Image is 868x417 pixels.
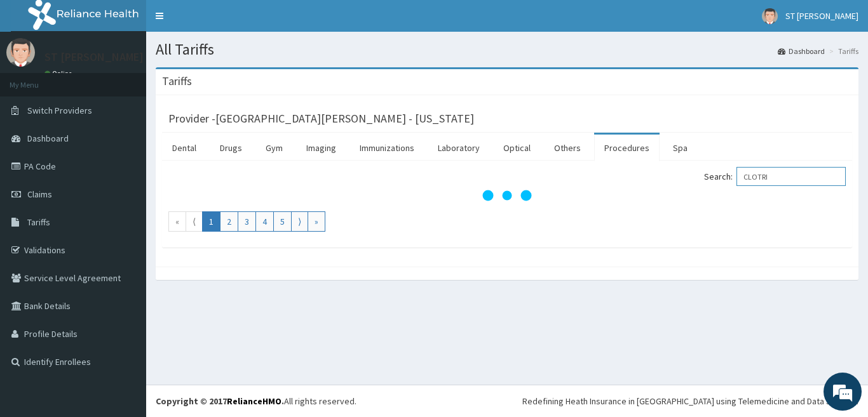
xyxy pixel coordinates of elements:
[6,280,242,324] textarea: Type your message and hit 'Enter'
[6,38,35,67] img: User Image
[291,211,308,232] a: Go to next page
[227,395,281,407] a: RelianceHMO
[27,133,69,144] span: Dashboard
[156,41,858,58] h1: All Tariffs
[202,211,220,232] a: Go to page number 1
[428,135,490,161] a: Laboratory
[168,113,474,124] h3: Provider - [GEOGRAPHIC_DATA][PERSON_NAME] - [US_STATE]
[308,211,325,232] a: Go to last page
[826,46,858,56] li: Tariffs
[736,167,846,186] input: Search:
[704,167,846,186] label: Search:
[296,135,346,161] a: Imaging
[594,135,660,161] a: Procedures
[482,170,532,221] svg: audio-loading
[27,216,50,228] span: Tariffs
[168,211,186,232] a: Go to first page
[522,395,858,407] div: Redefining Heath Insurance in [GEOGRAPHIC_DATA] using Telemedicine and Data Science!
[44,69,75,78] a: Online
[778,46,825,56] a: Dashboard
[162,135,207,161] a: Dental
[762,8,778,24] img: User Image
[162,76,192,87] h3: Tariffs
[210,135,252,161] a: Drugs
[349,135,424,161] a: Immunizations
[544,135,591,161] a: Others
[255,135,293,161] a: Gym
[238,211,256,232] a: Go to page number 3
[146,385,868,417] footer: All rights reserved.
[74,126,175,255] span: We're online!
[255,211,274,232] a: Go to page number 4
[66,71,214,88] div: Chat with us now
[220,211,238,232] a: Go to page number 2
[27,105,92,116] span: Switch Providers
[156,395,284,407] strong: Copyright © 2017 .
[208,6,239,37] div: Minimize live chat window
[785,10,858,22] span: ST [PERSON_NAME]
[663,135,698,161] a: Spa
[44,51,144,63] p: ST [PERSON_NAME]
[493,135,541,161] a: Optical
[273,211,292,232] a: Go to page number 5
[27,189,52,200] span: Claims
[24,63,51,95] img: d_794563401_company_1708531726252_794563401
[186,211,203,232] a: Go to previous page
